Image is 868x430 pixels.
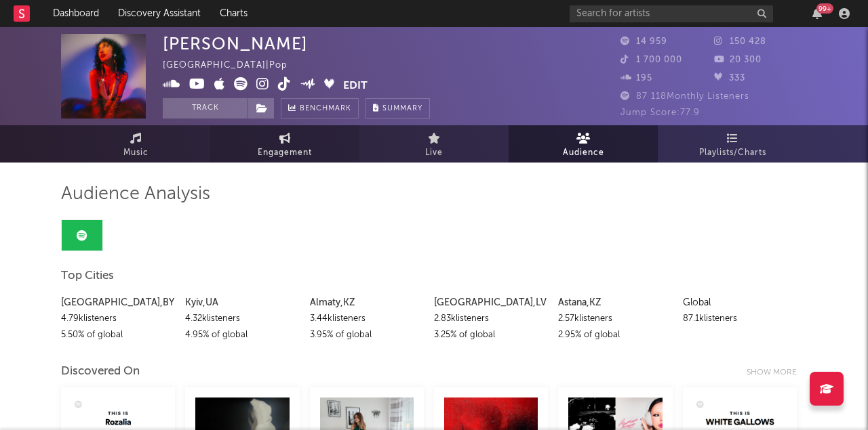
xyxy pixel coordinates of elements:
[558,295,672,311] div: Astana , KZ
[509,125,658,163] a: Audience
[620,108,700,117] span: Jump Score: 77.9
[185,311,299,327] div: 4.32k listeners
[434,327,548,343] div: 3.25 % of global
[620,37,667,46] span: 14 959
[366,98,430,119] button: Summary
[185,295,299,311] div: Kyiv , UA
[620,92,749,101] span: 87 118 Monthly Listeners
[300,101,351,117] span: Benchmark
[382,105,422,112] span: Summary
[434,311,548,327] div: 2.83k listeners
[343,77,368,94] button: Edit
[61,268,114,284] span: Top Cities
[570,5,773,22] input: Search for artists
[123,145,149,161] span: Music
[210,125,359,163] a: Engagement
[185,327,299,343] div: 4.95 % of global
[558,327,672,343] div: 2.95 % of global
[61,125,210,163] a: Music
[61,295,175,311] div: [GEOGRAPHIC_DATA] , BY
[683,295,797,311] div: Global
[714,74,745,83] span: 333
[163,98,248,119] button: Track
[714,37,766,46] span: 150 428
[163,34,308,53] div: [PERSON_NAME]
[558,311,672,327] div: 2.57k listeners
[620,74,652,83] span: 195
[258,145,312,161] span: Engagement
[434,295,548,311] div: [GEOGRAPHIC_DATA] , LV
[310,295,424,311] div: Almaty , KZ
[281,98,359,119] a: Benchmark
[61,327,175,343] div: 5.50 % of global
[812,8,822,19] button: 99+
[747,364,807,381] div: Show more
[61,311,175,327] div: 4.79k listeners
[163,58,303,74] div: [GEOGRAPHIC_DATA] | Pop
[683,311,797,327] div: 87.1k listeners
[620,56,682,64] span: 1 700 000
[61,186,210,202] span: Audience Analysis
[310,311,424,327] div: 3.44k listeners
[699,145,766,161] span: Playlists/Charts
[563,145,604,161] span: Audience
[714,56,762,64] span: 20 300
[359,125,509,163] a: Live
[425,145,443,161] span: Live
[816,3,833,14] div: 99 +
[310,327,424,343] div: 3.95 % of global
[61,364,140,380] div: Discovered On
[658,125,807,163] a: Playlists/Charts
